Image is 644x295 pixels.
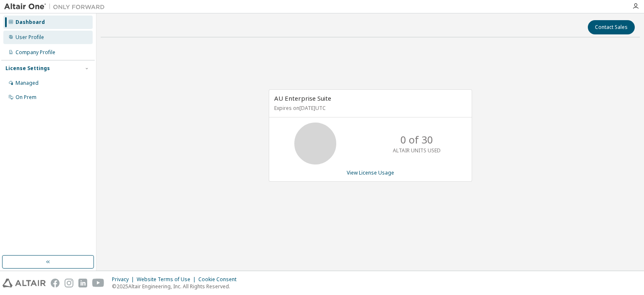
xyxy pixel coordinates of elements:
[65,279,73,287] img: instagram.svg
[274,104,465,112] p: Expires on [DATE] UTC
[274,94,331,102] span: AU Enterprise Suite
[198,276,241,283] div: Cookie Consent
[51,279,60,287] img: facebook.svg
[78,279,87,287] img: linkedin.svg
[16,80,39,86] div: Managed
[3,279,46,287] img: altair_logo.svg
[347,169,394,176] a: View License Usage
[400,133,433,147] p: 0 of 30
[16,19,45,26] div: Dashboard
[16,34,44,41] div: User Profile
[137,276,198,283] div: Website Terms of Use
[112,276,137,283] div: Privacy
[16,49,55,56] div: Company Profile
[588,20,635,34] button: Contact Sales
[393,147,441,154] p: ALTAIR UNITS USED
[92,279,104,287] img: youtube.svg
[112,283,241,290] p: © 2025 Altair Engineering, Inc. All Rights Reserved.
[4,3,109,11] img: Altair One
[5,65,50,72] div: License Settings
[16,94,36,101] div: On Prem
